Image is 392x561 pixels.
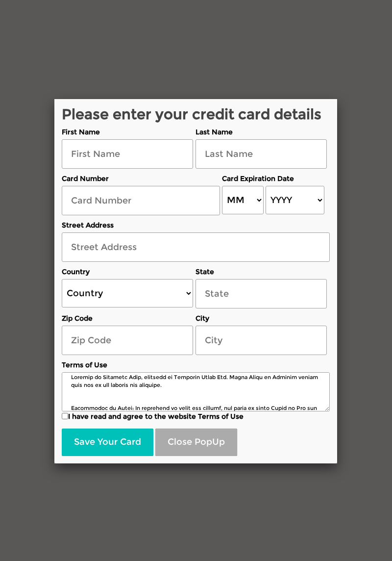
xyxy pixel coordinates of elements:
[62,413,68,419] input: I have read and agree to the website Terms of Use
[62,360,330,370] label: Terms of Use
[62,186,220,215] input: Card Number
[196,313,327,323] label: City
[196,267,327,277] label: State
[196,279,327,308] input: State
[62,232,330,262] input: Street Address
[196,326,327,355] input: City
[62,220,330,230] label: Street Address
[62,139,193,169] input: First Name
[62,313,193,323] label: Zip Code
[62,326,193,355] input: Zip Code
[62,411,330,421] label: I have read and agree to the website Terms of Use
[196,139,327,169] input: Last Name
[155,429,237,456] button: Close PopUp
[222,174,326,183] label: Card Expiration Date
[62,174,220,183] label: Card Number
[62,372,330,411] textarea: Loremip do Sitametc Adip, elitsedd ei Temporin Utlab Etd. Magna Aliqu en Adminim veniam quis nos ...
[62,267,193,277] label: Country
[62,429,153,456] button: Save Your Card
[196,127,327,137] label: Last Name
[62,127,193,137] label: First Name
[62,106,330,122] h2: Please enter your credit card details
